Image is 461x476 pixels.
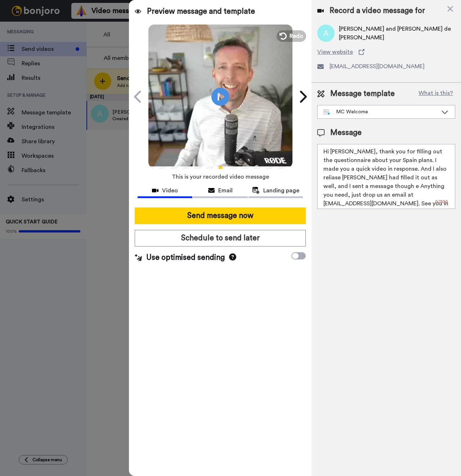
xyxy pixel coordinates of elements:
[146,252,225,263] span: Use optimised sending
[317,144,455,209] textarea: Hi [PERSON_NAME], thank you for filling out the questionnaire about your Spain plans. I made you ...
[330,88,395,99] span: Message template
[416,88,455,99] button: What is this?
[162,186,178,195] span: Video
[317,48,353,56] span: View website
[330,127,362,138] span: Message
[323,108,438,115] div: MC Welcome
[135,208,306,224] button: Send message now
[172,169,269,185] span: This is your recorded video message
[135,230,306,246] button: Schedule to send later
[330,62,425,71] span: [EMAIL_ADDRESS][DOMAIN_NAME]
[323,109,330,115] img: nextgen-template.svg
[218,186,233,195] span: Email
[317,48,455,56] a: View website
[263,186,299,195] span: Landing page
